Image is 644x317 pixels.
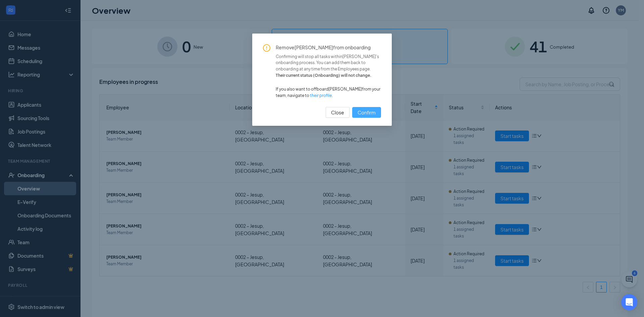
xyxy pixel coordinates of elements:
a: their profile [310,93,332,98]
span: Confirming will stop all tasks within [PERSON_NAME] 's onboarding process. You can add them back ... [276,54,381,73]
span: Close [331,109,344,116]
span: exclamation-circle [263,44,270,52]
button: Close [326,107,350,118]
span: Remove [PERSON_NAME] from onboarding [276,44,381,51]
div: Open Intercom Messenger [621,294,637,310]
span: Their current status ( Onboarding ) will not change. [276,72,381,79]
span: Confirm [358,109,376,116]
span: If you also want to offboard [PERSON_NAME] from your team, navigate to . [276,86,381,99]
button: Confirm [352,107,381,118]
